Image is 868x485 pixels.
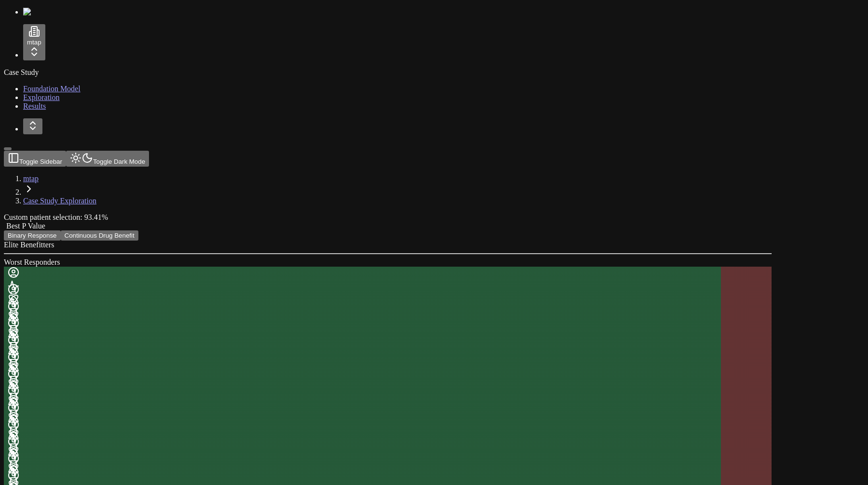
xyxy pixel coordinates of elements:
button: Toggle Sidebar [4,151,66,167]
span: Toggle Dark Mode [93,158,145,165]
span: Best P Value [6,222,45,230]
button: mtap [23,24,45,60]
span: mtap [27,39,41,46]
button: Continuous Drug Benefit [61,230,138,241]
button: Toggle Sidebar [4,147,12,150]
nav: breadcrumb [4,174,772,205]
button: Binary Response [4,230,61,241]
a: mtap [23,174,39,183]
span: Custom patient selection: 93.41% [4,213,108,221]
span: Elite Benefitters [4,241,54,249]
img: Numenos [23,8,60,16]
button: Toggle Dark Mode [66,151,149,167]
a: Results [23,102,46,110]
span: Worst Responders [4,258,60,266]
div: Case Study [4,68,864,77]
a: Exploration [23,93,60,101]
a: Case Study Exploration [23,197,96,205]
span: Toggle Sidebar [19,158,62,165]
a: Foundation Model [23,85,81,93]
